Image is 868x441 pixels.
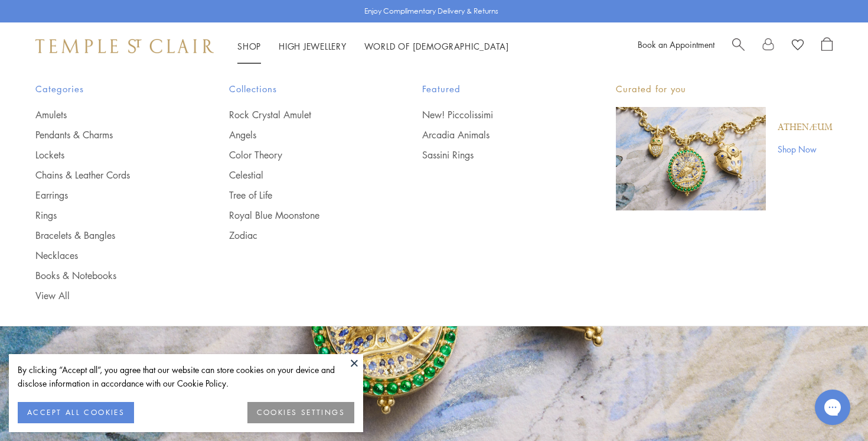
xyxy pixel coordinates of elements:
[229,209,376,222] a: Royal Blue Moonstone
[229,108,376,121] a: Rock Crystal Amulet
[35,189,182,202] a: Earrings
[778,121,833,134] a: Athenæum
[18,363,354,390] div: By clicking “Accept all”, you agree that our website can store cookies on your device and disclos...
[35,289,182,302] a: View All
[422,128,569,141] a: Arcadia Animals
[18,402,134,423] button: ACCEPT ALL COOKIES
[422,82,569,96] span: Featured
[616,82,833,96] p: Curated for you
[247,402,354,423] button: COOKIES SETTINGS
[638,38,714,50] a: Book an Appointment
[35,229,182,242] a: Bracelets & Bangles
[35,269,182,282] a: Books & Notebooks
[35,128,182,141] a: Pendants & Charms
[229,82,376,96] span: Collections
[229,189,376,202] a: Tree of Life
[35,148,182,161] a: Lockets
[364,40,509,52] a: World of [DEMOGRAPHIC_DATA]World of [DEMOGRAPHIC_DATA]
[229,229,376,242] a: Zodiac
[422,148,569,161] a: Sassini Rings
[35,39,214,53] img: Temple St. Clair
[809,385,856,429] iframe: Gorgias live chat messenger
[35,82,182,96] span: Categories
[229,168,376,181] a: Celestial
[821,37,833,55] a: Open Shopping Bag
[229,148,376,161] a: Color Theory
[35,209,182,222] a: Rings
[732,37,745,55] a: Search
[35,249,182,262] a: Necklaces
[364,5,498,17] p: Enjoy Complimentary Delivery & Returns
[35,168,182,181] a: Chains & Leather Cords
[792,37,804,55] a: View Wishlist
[229,128,376,141] a: Angels
[35,108,182,121] a: Amulets
[237,39,509,54] nav: Main navigation
[778,142,833,155] a: Shop Now
[237,40,261,52] a: ShopShop
[422,108,569,121] a: New! Piccolissimi
[279,40,347,52] a: High JewelleryHigh Jewellery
